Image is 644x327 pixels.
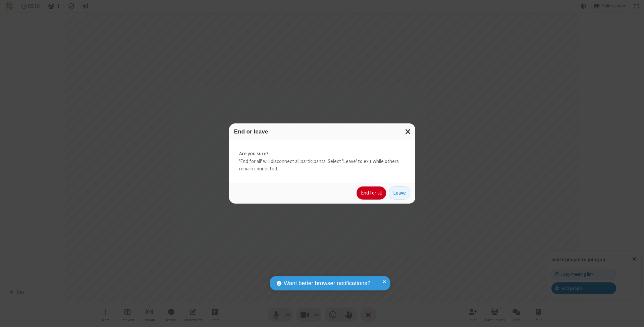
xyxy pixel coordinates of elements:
span: Want better browser notifications? [284,279,370,288]
div: 'End for all' will disconnect all participants. Select 'Leave' to exit while others remain connec... [229,140,415,183]
button: Leave [389,186,410,200]
h3: End or leave [234,128,410,135]
strong: Are you sure? [239,150,405,158]
button: Close modal [401,123,415,140]
button: End for all [357,186,386,200]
